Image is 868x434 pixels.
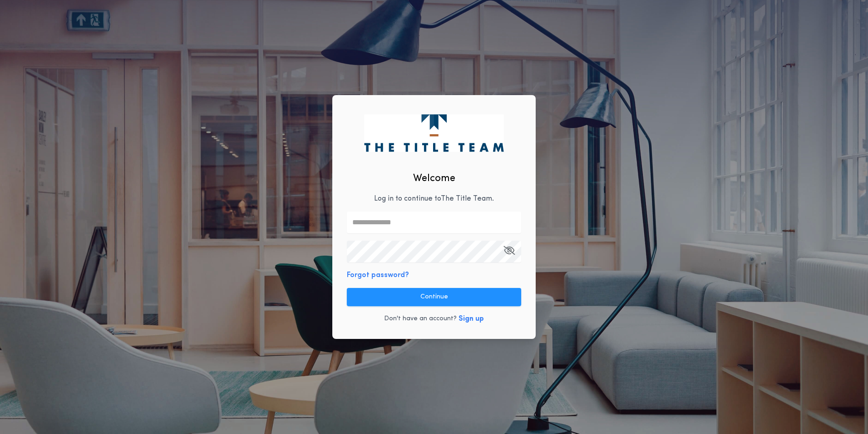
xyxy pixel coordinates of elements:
[384,314,457,323] p: Don't have an account?
[364,114,503,151] img: logo
[347,288,521,306] button: Continue
[374,193,494,204] p: Log in to continue to The Title Team .
[459,313,484,324] button: Sign up
[413,171,455,186] h2: Welcome
[347,270,409,281] button: Forgot password?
